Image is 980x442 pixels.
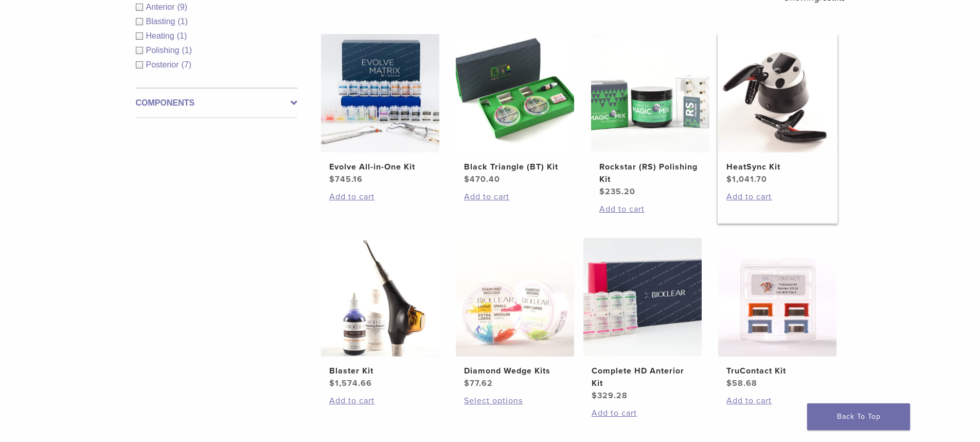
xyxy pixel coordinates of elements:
a: Add to cart: “Black Triangle (BT) Kit” [464,191,566,203]
bdi: 329.28 [592,390,628,401]
a: Add to cart: “Evolve All-in-One Kit” [329,191,431,203]
h2: Complete HD Anterior Kit [592,365,693,389]
img: Complete HD Anterior Kit [583,238,702,356]
img: Diamond Wedge Kits [456,238,574,356]
a: TruContact KitTruContact Kit $58.68 [718,238,838,389]
a: Evolve All-in-One KitEvolve All-in-One Kit $745.16 [320,34,440,185]
bdi: 1,041.70 [726,174,767,184]
a: Back To Top [807,403,910,430]
h2: TruContact Kit [726,365,828,377]
span: $ [329,378,335,388]
a: Black Triangle (BT) KitBlack Triangle (BT) Kit $470.40 [455,34,575,185]
img: HeatSync Kit [718,34,836,152]
span: Heating [146,31,177,40]
a: Complete HD Anterior KitComplete HD Anterior Kit $329.28 [583,238,703,402]
label: Components [136,97,297,109]
a: HeatSync KitHeatSync Kit $1,041.70 [718,34,838,185]
a: Add to cart: “Blaster Kit” [329,395,431,407]
span: (9) [177,3,188,11]
h2: Evolve All-in-One Kit [329,161,431,173]
span: (1) [177,31,187,40]
h2: HeatSync Kit [726,161,828,173]
img: Black Triangle (BT) Kit [456,34,574,152]
span: $ [464,378,470,388]
a: Blaster KitBlaster Kit $1,574.66 [320,238,440,389]
bdi: 470.40 [464,174,500,184]
img: Blaster Kit [321,238,439,356]
img: TruContact Kit [718,238,836,356]
a: Diamond Wedge KitsDiamond Wedge Kits $77.62 [455,238,575,389]
span: (1) [182,46,192,55]
h2: Blaster Kit [329,365,431,377]
span: $ [726,378,732,388]
span: Posterior [146,60,182,69]
bdi: 77.62 [464,378,493,388]
a: Rockstar (RS) Polishing KitRockstar (RS) Polishing Kit $235.20 [591,34,710,198]
bdi: 1,574.66 [329,378,372,388]
a: Select options for “Diamond Wedge Kits” [464,395,566,407]
span: $ [726,174,732,184]
a: Add to cart: “Complete HD Anterior Kit” [592,407,693,419]
span: $ [329,174,335,184]
a: Add to cart: “HeatSync Kit” [726,191,828,203]
span: $ [464,174,470,184]
h2: Black Triangle (BT) Kit [464,161,566,173]
span: Polishing [146,46,182,55]
span: Anterior [146,3,177,11]
h2: Rockstar (RS) Polishing Kit [599,161,701,185]
img: Rockstar (RS) Polishing Kit [591,34,709,152]
img: Evolve All-in-One Kit [321,34,439,152]
span: (7) [182,60,192,69]
bdi: 745.16 [329,174,363,184]
bdi: 235.20 [599,186,635,197]
span: (1) [177,17,188,26]
a: Add to cart: “TruContact Kit” [726,395,828,407]
a: Add to cart: “Rockstar (RS) Polishing Kit” [599,203,701,215]
bdi: 58.68 [726,378,757,388]
h2: Diamond Wedge Kits [464,365,566,377]
span: $ [592,390,597,401]
span: Blasting [146,17,178,26]
span: $ [599,186,605,197]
